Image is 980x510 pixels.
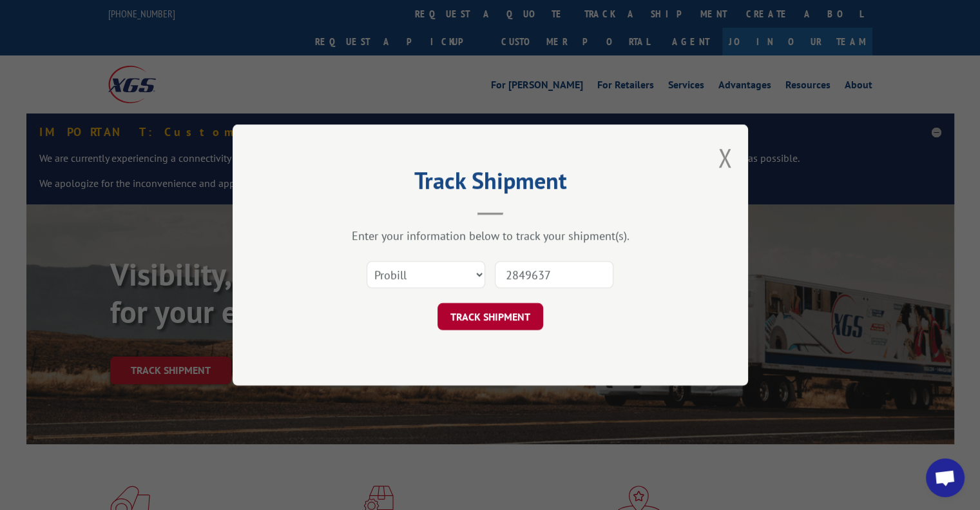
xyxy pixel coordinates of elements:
[437,303,543,330] button: TRACK SHIPMENT
[495,261,613,288] input: Number(s)
[297,172,684,196] h2: Track Shipment
[926,458,965,497] div: Open chat
[297,228,684,243] div: Enter your information below to track your shipment(s).
[718,141,732,175] button: Close modal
